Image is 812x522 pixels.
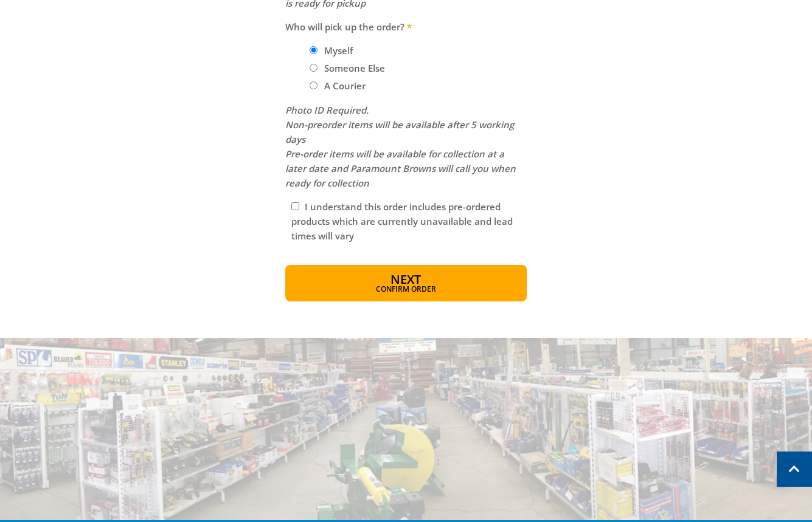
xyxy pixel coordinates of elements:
span: Confirm order [311,286,501,293]
label: Myself [320,40,357,61]
input: Please read and complete. [291,202,299,210]
label: A Courier [320,75,370,96]
label: Who will pick up the order? [285,19,527,34]
button: Next Confirm order [285,265,527,301]
label: Someone Else [320,58,389,78]
input: Please select who will pick up the order. [310,81,318,89]
input: Please select who will pick up the order. [310,64,318,72]
span: Next [390,271,421,287]
label: I understand this order includes pre-ordered products which are currently unavailable and lead ti... [291,201,513,242]
input: Please select who will pick up the order. [310,46,318,54]
em: Photo ID Required. Non-preorder items will be available after 5 working days Pre-order items will... [285,104,516,189]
